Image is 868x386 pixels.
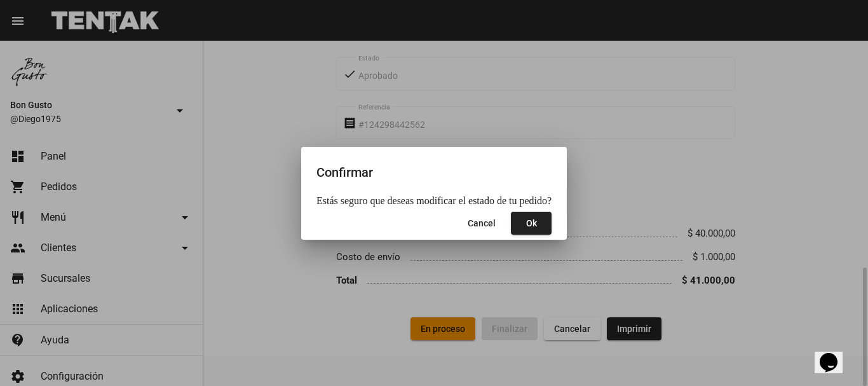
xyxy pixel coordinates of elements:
button: Close dialog [511,212,552,235]
iframe: chat widget [815,335,855,373]
h2: Confirmar [316,162,552,183]
mat-dialog-content: Estás seguro que deseas modificar el estado de tu pedido? [301,195,567,207]
span: Cancel [468,218,496,228]
button: Close dialog [458,212,506,235]
span: Ok [526,218,537,228]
